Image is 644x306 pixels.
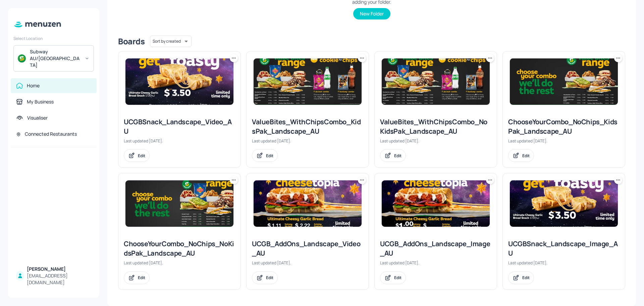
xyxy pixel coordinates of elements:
div: Edit [266,275,273,280]
div: Visualiser [27,115,48,121]
img: 2025-03-05-1741140906389y9ao5vmqtjk.jpeg [125,180,233,227]
div: UCGB_AddOns_Landscape_Image_AU [380,239,491,258]
img: avatar [18,54,26,62]
img: 2025-06-27-17510059284866bpb070c78x.jpeg [254,58,362,105]
div: Select Location [13,36,94,41]
div: My Business [27,98,54,105]
button: New Folder [353,8,390,19]
div: [EMAIL_ADDRESS][DOMAIN_NAME] [27,272,91,286]
img: 2025-05-29-1748501514522tzs0y57uk4m.jpeg [254,180,362,227]
div: UCGB_AddOns_Landscape_Video_AU [252,239,363,258]
img: 2025-06-24-1750736156905tissn6np8ta.jpeg [382,58,490,105]
div: UCGBSnack_Landscape_Video_AU [124,117,235,136]
div: Last updated [DATE]. [508,260,620,266]
div: ValueBites_WithChipsCombo_KidsPak_Landscape_AU [252,117,363,136]
div: Last updated [DATE]. [252,138,363,144]
div: Last updated [DATE]. [124,138,235,144]
div: Last updated [DATE]. [508,138,620,144]
div: Edit [138,275,145,280]
div: ValueBites_WithChipsCombo_NoKidsPak_Landscape_AU [380,117,491,136]
img: 2025-05-21-1747796080035xui07gf6p8f.jpeg [382,180,490,227]
div: Edit [522,153,530,159]
img: 2025-05-23-1747962490650al3kdmrkr6r.jpeg [510,58,618,105]
div: ChooseYourCombo_NoChips_NoKidsPak_Landscape_AU [124,239,235,258]
div: Edit [266,153,273,159]
div: UCGBSnack_Landscape_Image_AU [508,239,620,258]
div: Subway AU/[GEOGRAPHIC_DATA] [30,48,80,69]
div: Last updated [DATE]. [380,138,491,144]
img: 2025-05-23-1747975744915aflr5d8g43n.jpeg [510,180,618,227]
div: Last updated [DATE]. [124,260,235,266]
div: [PERSON_NAME] [27,266,91,272]
img: 2025-05-26-1748302745940359h50hz4df.jpeg [125,58,233,105]
div: Edit [394,153,401,159]
div: Sort by created [150,35,192,48]
div: Last updated [DATE]. [252,260,363,266]
div: Last updated [DATE]. [380,260,491,266]
div: Edit [394,275,401,280]
div: Edit [138,153,145,159]
div: Home [27,82,40,89]
div: Boards [118,36,145,47]
div: Connected Restaurants [25,131,77,137]
div: ChooseYourCombo_NoChips_KidsPak_Landscape_AU [508,117,620,136]
div: Edit [522,275,530,280]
